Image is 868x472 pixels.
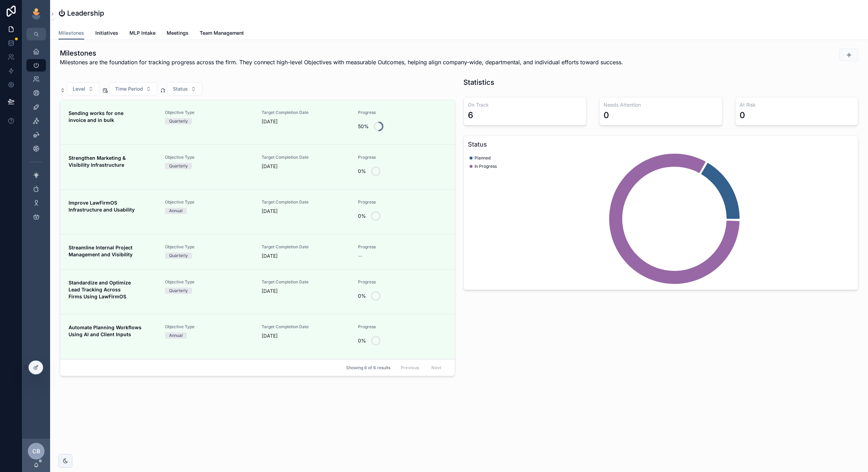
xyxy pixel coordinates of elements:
a: Streamline Internal Project Management and VisibilityObjective TypeQuarterlyTarget Completion Dat... [60,234,455,270]
span: Objective Type [165,324,253,330]
span: In Progress [475,164,497,169]
button: Select Button [109,82,157,96]
strong: Automate Planning Workflows Using AI and Client Inputs [69,324,143,337]
span: Showing 6 of 6 results [346,365,390,371]
span: Level [73,85,85,92]
strong: Streamline Internal Project Management and Visibility [69,245,134,257]
p: [DATE] [262,118,278,125]
div: Quarterly [169,252,188,259]
span: Target Completion Date [262,279,350,285]
div: Annual [169,332,183,339]
span: Milestones are the foundation for tracking progress across the firm. They connect high-level Obje... [60,58,623,66]
a: Meetings [167,27,189,41]
a: Team Management [200,27,244,41]
span: Planned [475,155,491,161]
span: Objective Type [165,279,253,285]
img: App logo [31,8,42,19]
strong: Strengthen Marketing & Visibility Infrastructure [69,155,127,168]
div: chart [468,152,854,285]
span: CB [32,447,40,455]
span: Progress [358,110,446,115]
strong: Sending works for one invoice and in bulk [69,110,125,123]
a: Initiatives [95,27,118,41]
span: Initiatives [95,30,118,36]
div: scrollable content [22,40,50,232]
strong: Standardize and Optimize Lead Tracking Across Firms Using LawFirmOS [69,280,132,299]
p: [DATE] [262,332,278,339]
div: 6 [468,110,473,121]
a: Improve LawFirmOS Infrastructure and UsabilityObjective TypeAnnualTarget Completion Date[DATE]Pro... [60,190,455,234]
span: Progress [358,199,446,205]
a: Standardize and Optimize Lead Tracking Across Firms Using LawFirmOSObjective TypeQuarterlyTarget ... [60,270,455,314]
span: Target Completion Date [262,244,350,250]
a: Milestones [58,27,84,40]
a: Sending works for one invoice and in bulkObjective TypeQuarterlyTarget Completion Date[DATE]Progr... [60,100,455,145]
div: Quarterly [169,288,188,294]
span: Objective Type [165,244,253,250]
p: [DATE] [262,252,278,259]
span: Status [173,85,188,92]
a: MLP Intake [129,27,156,41]
div: 0% [358,164,366,178]
span: Progress [358,244,446,250]
span: Target Completion Date [262,110,350,115]
span: Target Completion Date [262,199,350,205]
span: Objective Type [165,110,253,115]
span: Progress [358,279,446,285]
h3: Status [468,140,854,149]
span: Progress [358,324,446,330]
span: MLP Intake [129,30,156,36]
div: Annual [169,208,183,214]
div: Quarterly [169,163,188,169]
div: 50% [358,119,369,133]
span: Team Management [200,30,244,36]
h1: Milestones [60,48,623,58]
span: Target Completion Date [262,324,350,330]
h3: Needs Attention [604,101,718,108]
p: [DATE] [262,288,278,295]
div: Quarterly [169,118,188,124]
button: Select Button [67,82,99,96]
div: 0 [604,110,609,121]
button: Select Button [167,82,202,96]
span: Target Completion Date [262,155,350,160]
h1: Statistics [463,77,494,87]
h3: At Risk [740,101,854,108]
span: Meetings [167,30,189,36]
span: Objective Type [165,199,253,205]
div: 0% [358,334,366,348]
p: [DATE] [262,208,278,215]
p: [DATE] [262,163,278,170]
span: Objective Type [165,155,253,160]
span: -- [358,252,362,259]
a: Automate Planning Workflows Using AI and Client InputsObjective TypeAnnualTarget Completion Date[... [60,314,455,359]
span: Progress [358,155,446,160]
strong: Improve LawFirmOS Infrastructure and Usability [69,200,135,213]
div: 0% [358,289,366,303]
h3: On Track [468,101,582,108]
span: Time Period [115,85,143,92]
a: Strengthen Marketing & Visibility InfrastructureObjective TypeQuarterlyTarget Completion Date[DAT... [60,145,455,190]
div: 0 [740,110,745,121]
h1: ⏻ Leadership [58,8,104,18]
span: Milestones [58,30,84,36]
div: 0% [358,209,366,223]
